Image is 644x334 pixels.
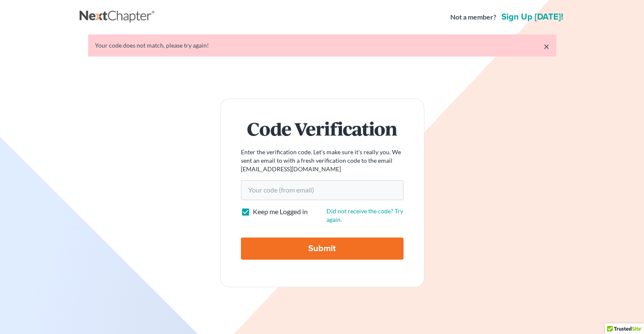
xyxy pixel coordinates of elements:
a: Sign up [DATE]! [500,13,565,21]
input: Your code (from email) [241,180,404,200]
a: × [544,41,550,51]
div: Your code does not match, please try again! [95,41,550,50]
strong: Not a member? [450,12,496,22]
h1: Code Verification [241,119,404,138]
input: Submit [241,238,404,260]
p: Enter the verification code. Let's make sure it's really you. We sent an email to with a fresh ve... [241,148,404,173]
a: Did not receive the code? Try again. [326,207,403,223]
label: Keep me Logged in [253,207,308,217]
